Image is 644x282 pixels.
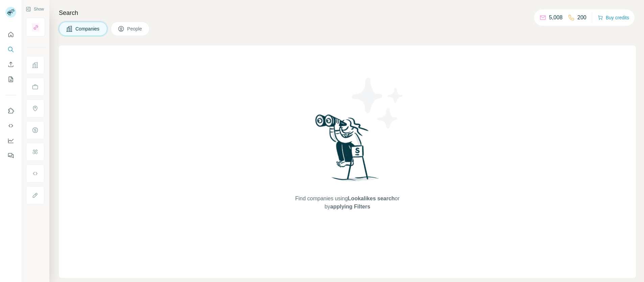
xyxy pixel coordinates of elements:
h4: Search [59,8,636,18]
button: Quick start [5,28,16,41]
button: Enrich CSV [5,58,16,70]
button: Dashboard [5,135,16,147]
span: Find companies using or by [293,195,401,211]
button: Feedback [5,149,16,162]
button: Use Surfe API [5,120,16,132]
img: Surfe Illustration - Woman searching with binoculars [312,113,383,188]
span: applying Filters [330,204,370,209]
button: Search [5,43,16,56]
button: Show [21,4,49,14]
button: Use Surfe on LinkedIn [5,105,16,117]
button: My lists [5,73,16,85]
span: People [127,25,143,32]
img: Surfe Illustration - Stars [347,73,408,134]
p: 200 [577,14,586,22]
button: Buy credits [598,13,629,22]
span: Companies [75,25,100,32]
p: 5,008 [549,14,562,22]
span: Lookalikes search [348,196,395,201]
